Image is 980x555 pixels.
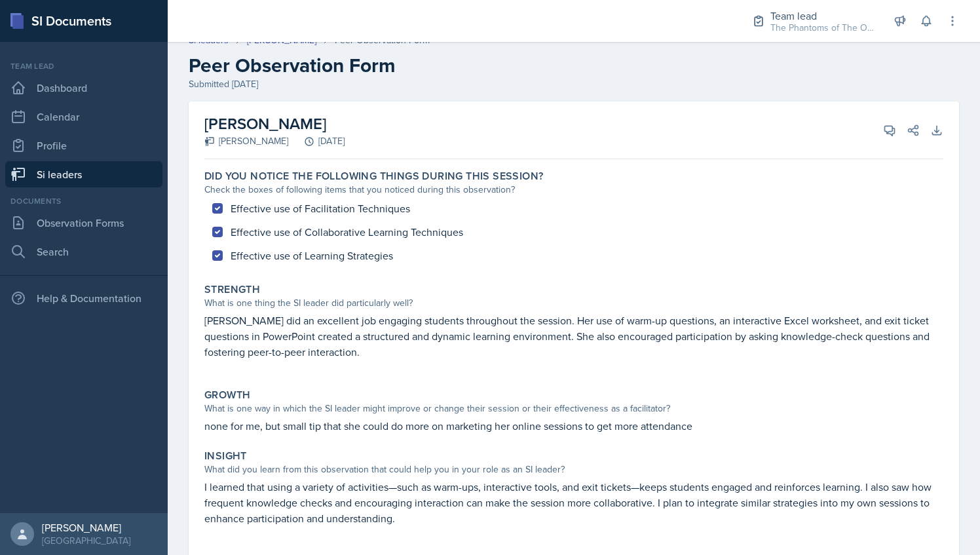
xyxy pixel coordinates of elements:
a: Observation Forms [5,210,162,236]
a: Calendar [5,104,162,130]
div: Team lead [5,60,162,72]
div: [PERSON_NAME] [42,521,130,534]
a: Dashboard [5,75,162,101]
label: Strength [204,283,260,296]
p: I learned that using a variety of activities—such as warm-ups, interactive tools, and exit ticket... [204,479,943,526]
div: [DATE] [288,134,345,148]
label: Did you notice the following things during this session? [204,170,543,183]
div: Team lead [770,8,875,24]
p: none for me, but small tip that she could do more on marketing her online sessions to get more at... [204,418,943,434]
div: Help & Documentation [5,285,162,311]
a: Search [5,239,162,265]
a: Si leaders [5,161,162,187]
div: What is one way in which the SI leader might improve or change their session or their effectivene... [204,402,943,415]
div: [GEOGRAPHIC_DATA] [42,534,130,547]
div: [PERSON_NAME] [204,134,288,148]
div: Documents [5,195,162,207]
div: Submitted [DATE] [189,77,959,91]
p: [PERSON_NAME] did an excellent job engaging students throughout the session. Her use of warm-up q... [204,313,943,360]
div: The Phantoms of The Opera / Fall 2025 [770,21,875,35]
div: What did you learn from this observation that could help you in your role as an SI leader? [204,463,943,476]
label: Growth [204,389,250,402]
div: Check the boxes of following items that you noticed during this observation? [204,183,943,197]
h2: Peer Observation Form [189,54,959,77]
a: Profile [5,132,162,159]
label: Insight [204,450,247,463]
h2: [PERSON_NAME] [204,112,345,136]
div: What is one thing the SI leader did particularly well? [204,296,943,310]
